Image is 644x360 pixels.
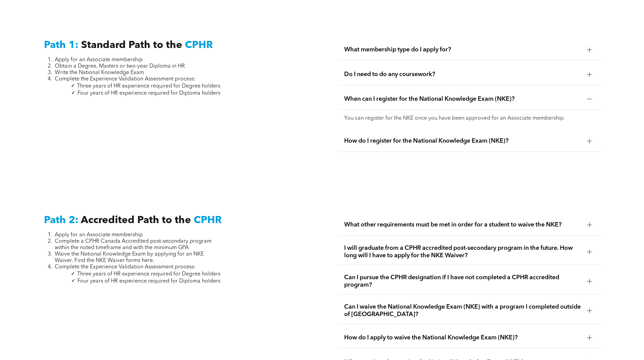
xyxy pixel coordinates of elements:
[344,95,582,103] span: When can I register for the National Knowledge Exam (NKE)?
[81,40,182,50] span: Standard Path to the
[44,40,78,50] span: Path 1:
[55,57,143,63] span: Apply for an Associate membership
[77,91,220,96] span: Four years of HR experience required for Diploma holders
[55,64,185,69] span: Obtain a Degree, Masters or two-year Diploma in HR
[185,40,213,50] span: CPHR
[344,221,582,229] span: What other requirements must be met in order for a student to waive the NKE?
[55,76,196,82] span: Complete the Experience Validation Assessment process:
[344,334,582,341] span: How do I apply to waive the National Knowledge Exam (NKE)?
[77,279,220,284] span: Four years of HR experience required for Diploma holders
[55,264,196,270] span: Complete the Experience Validation Assessment process:
[55,251,204,263] span: Waive the National Knowledge Exam by applying for an NKE Waiver. Find the NKE Waiver forms here.
[44,215,78,225] span: Path 2:
[344,115,595,122] p: You can register for the NKE once you have been approved for an Associate membership.
[55,239,212,250] span: Complete a CPHR Canada Accredited post-secondary program within the noted timeframe and with the ...
[77,83,220,89] span: Three years of HR experience required for Degree holders
[55,232,143,238] span: Apply for an Associate membership
[194,215,222,225] span: CPHR
[344,274,582,289] span: Can I pursue the CPHR designation if I have not completed a CPHR accredited program?
[344,303,582,318] span: Can I waive the National Knowledge Exam (NKE) with a program I completed outside of [GEOGRAPHIC_D...
[344,137,582,145] span: How do I register for the National Knowledge Exam (NKE)?
[344,71,582,78] span: Do I need to do any coursework?
[55,70,144,75] span: Write the National Knowledge Exam
[344,46,582,53] span: What membership type do I apply for?
[81,215,191,225] span: Accredited Path to the
[344,244,582,259] span: I will graduate from a CPHR accredited post-secondary program in the future. How long will I have...
[77,271,220,277] span: Three years of HR experience required for Degree holders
